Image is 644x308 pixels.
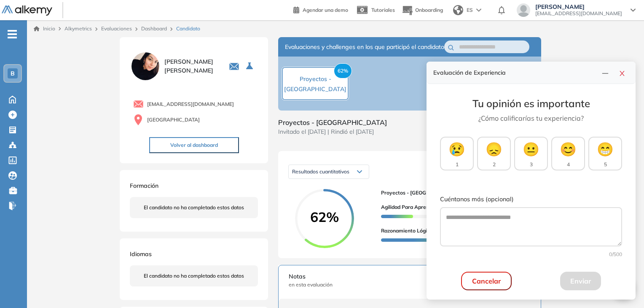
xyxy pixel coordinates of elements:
[34,25,55,32] a: Inicio
[560,272,601,290] button: Enviar
[147,100,234,108] span: [EMAIL_ADDRESS][DOMAIN_NAME]
[402,1,443,19] button: Onboarding
[486,139,502,159] span: 😞
[598,67,612,78] button: line
[371,7,395,13] span: Tutoriales
[8,33,17,35] i: -
[130,182,158,189] span: Formación
[381,189,524,197] span: Proyectos - [GEOGRAPHIC_DATA]
[440,195,622,204] label: Cuéntanos más (opcional)
[289,281,531,289] span: en esta evaluación
[293,4,348,14] a: Agendar una demo
[440,251,622,258] div: 0 /500
[448,139,465,159] span: 😢
[493,161,496,168] span: 2
[176,25,200,32] span: Candidato
[243,59,258,74] button: Seleccione la evaluación activa
[278,117,387,127] span: Proyectos - [GEOGRAPHIC_DATA]
[461,272,512,290] button: Cancelar
[147,116,200,124] span: [GEOGRAPHIC_DATA]
[144,204,244,211] span: El candidato no ha completado estos datos
[456,161,459,168] span: 1
[334,63,352,78] span: 62%
[560,139,577,159] span: 😊
[523,139,539,159] span: 😐
[278,127,387,136] span: Invitado el [DATE] | Rindió el [DATE]
[295,210,354,224] span: 62%
[440,97,622,110] h3: Tu opinión es importante
[415,7,443,13] span: Onboarding
[303,7,348,13] span: Agendar una demo
[164,57,219,75] span: [PERSON_NAME] [PERSON_NAME]
[597,139,614,159] span: 😁
[440,137,474,170] button: 😢1
[64,25,92,32] span: Alkymetrics
[440,113,622,123] p: ¿Cómo calificarías tu experiencia?
[130,250,152,258] span: Idiomas
[604,161,607,168] span: 5
[11,70,15,77] span: B
[149,137,239,153] button: Volver al dashboard
[514,137,548,170] button: 😐3
[141,25,167,32] a: Dashboard
[130,51,161,82] img: PROFILE_MENU_LOGO_USER
[602,70,609,77] span: line
[381,227,453,235] span: Razonamiento Lógico - Básico
[619,70,625,77] span: close
[535,10,622,17] span: [EMAIL_ADDRESS][DOMAIN_NAME]
[292,168,349,175] span: Resultados cuantitativos
[467,6,473,14] span: ES
[381,203,437,211] span: Agilidad para Aprender
[453,5,463,15] img: world
[567,161,570,168] span: 4
[144,272,244,280] span: El candidato no ha completado estos datos
[284,75,346,93] span: Proyectos - [GEOGRAPHIC_DATA]
[477,137,511,170] button: 😞2
[615,67,629,78] button: close
[476,8,481,12] img: arrow
[101,25,132,32] a: Evaluaciones
[551,137,585,170] button: 😊4
[530,161,533,168] span: 3
[535,3,622,10] span: [PERSON_NAME]
[289,272,531,281] span: Notas
[2,5,52,16] img: Logo
[433,69,598,76] h4: Evaluación de Experiencia
[588,137,622,170] button: 😁5
[285,43,444,51] span: Evaluaciones y challenges en los que participó el candidato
